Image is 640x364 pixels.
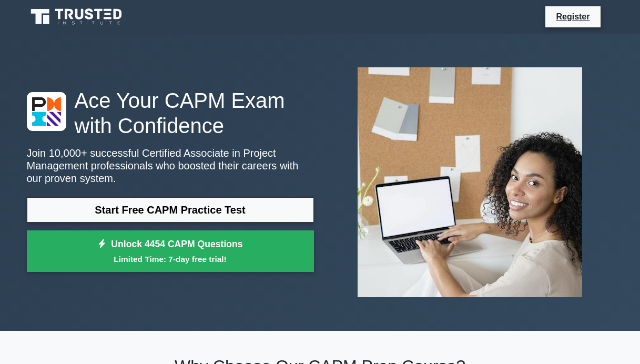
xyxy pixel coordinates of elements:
a: Start Free CAPM Practice Test [27,197,314,223]
a: Unlock 4454 CAPM QuestionsLimited Time: 7-day free trial! [27,230,314,272]
h1: Ace Your CAPM Exam with Confidence [27,88,314,138]
p: Join 10,000+ successful Certified Associate in Project Management professionals who boosted their... [27,147,314,185]
small: Limited Time: 7-day free trial! [40,253,301,265]
a: Register [550,10,596,23]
